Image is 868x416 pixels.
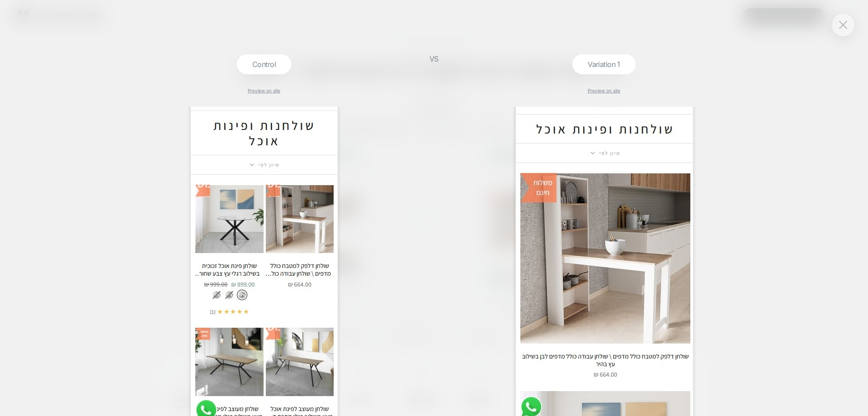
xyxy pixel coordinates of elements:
[423,54,445,416] div: VS
[839,21,847,29] img: close
[248,88,280,93] a: Preview on site
[588,88,620,93] a: Preview on site
[237,54,291,74] div: Control
[572,54,636,74] div: Variation 1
